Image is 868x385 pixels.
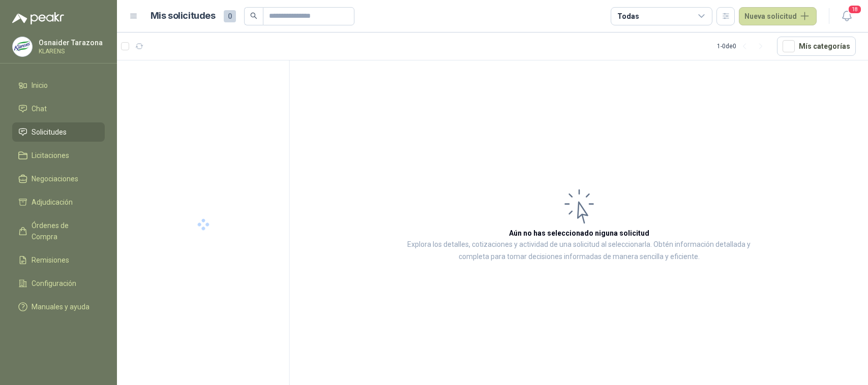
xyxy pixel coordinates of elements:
span: search [250,12,257,19]
div: 1 - 0 de 0 [717,38,769,54]
span: Negociaciones [32,173,78,184]
h1: Mis solicitudes [151,9,216,23]
h3: Aún no has seleccionado niguna solicitud [509,228,649,239]
span: 0 [224,10,236,22]
span: Órdenes de Compra [32,220,95,242]
a: Licitaciones [12,146,105,165]
div: Todas [617,11,639,22]
a: Negociaciones [12,169,105,188]
span: Solicitudes [32,126,67,138]
span: Remisiones [32,254,69,266]
p: Explora los detalles, cotizaciones y actividad de una solicitud al seleccionarla. Obtén informaci... [392,239,766,263]
button: 18 [837,7,856,25]
p: Osnaider Tarazona [39,39,103,46]
button: Mís categorías [777,37,856,56]
a: Órdenes de Compra [12,216,105,246]
button: Nueva solicitud [739,7,817,25]
a: Adjudicación [12,192,105,212]
img: Logo peakr [12,12,64,24]
a: Solicitudes [12,122,105,142]
a: Configuración [12,274,105,293]
span: Inicio [32,80,48,91]
a: Manuales y ayuda [12,297,105,316]
span: Licitaciones [32,150,69,161]
span: Chat [32,103,47,114]
p: KLARENS [39,48,103,54]
a: Inicio [12,76,105,95]
a: Remisiones [12,250,105,270]
img: Company Logo [13,37,32,56]
span: Adjudicación [32,197,73,208]
span: 18 [848,5,862,14]
span: Configuración [32,278,76,289]
a: Chat [12,99,105,118]
span: Manuales y ayuda [32,301,89,312]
